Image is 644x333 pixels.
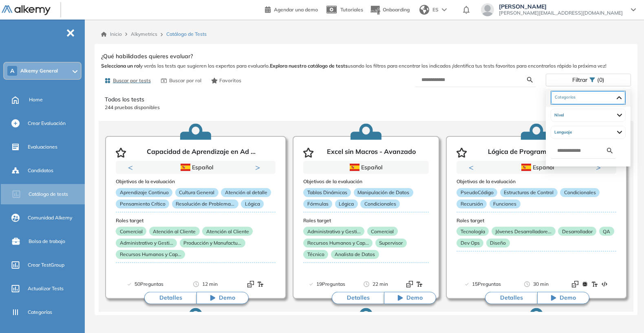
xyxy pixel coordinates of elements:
img: Format test logo [247,281,254,287]
button: 1 [527,174,536,175]
p: Tablas Dinámicas [303,188,351,197]
img: Format test logo [257,281,264,287]
div: Español [485,163,588,172]
span: Crear TestGroup [28,261,64,269]
span: Demo [406,294,423,302]
div: Español [145,163,247,172]
p: Pensamiento Crítico [116,199,169,208]
p: Atención al detalle [221,188,271,197]
p: Administrativo y Gesti... [116,239,177,248]
span: ES [432,6,439,13]
span: y verás los tests que sugieren los expertos para evaluarlo. usando los filtros para encontrar los... [101,62,631,70]
span: Alkemy General [20,68,58,74]
span: 15 Preguntas [472,280,501,288]
span: Actualizar Tests [28,285,64,292]
p: Desarrollador [558,227,596,236]
a: Agendar una demo [265,4,318,14]
button: Detalles [144,292,196,304]
span: Home [29,96,43,103]
span: Candidatos [28,167,53,174]
img: Ícono de flecha [617,111,622,120]
span: Demo [219,294,235,302]
button: Next [596,163,604,171]
button: Demo [384,292,436,304]
h3: Roles target [303,218,429,223]
button: Demo [196,292,249,304]
img: Ícono de flecha [617,128,622,137]
p: Capacidad de Aprendizaje en Ad ... [147,148,256,158]
p: Atención al Cliente [202,227,253,236]
p: Aprendizaje Continuo [116,188,172,197]
p: 244 pruebas disponibles [105,104,627,111]
p: Lógica de Programación - Avanz ... [488,148,595,158]
span: Buscar por tests [113,77,151,84]
b: Explora nuestro catálogo de tests [270,63,348,69]
p: Diseño [486,239,510,248]
button: Onboarding [370,1,410,19]
img: Format test logo [416,281,423,287]
iframe: Chat Widget [498,239,644,333]
p: Analista de Datos [331,250,379,259]
p: Recursos Humanos y Cap... [303,239,373,248]
img: Logo [2,5,51,15]
span: Filtrar [572,74,587,86]
p: Comercial [116,227,146,236]
h3: Objetivos de la evaluación [303,179,429,184]
button: Buscar por tests [101,74,154,88]
button: Previous [469,163,477,171]
p: Atención al Cliente [149,227,200,236]
div: Lenguaje [551,126,626,139]
img: arrow [442,8,447,11]
h3: Objetivos de la evaluación [116,179,276,184]
span: [PERSON_NAME][EMAIL_ADDRESS][DOMAIN_NAME] [499,10,623,16]
h3: Roles target [457,218,616,223]
h3: Objetivos de la evaluación [457,179,616,184]
p: Comercial [367,227,398,236]
p: Todos los tests [105,95,627,104]
p: Cultura General [175,188,218,197]
span: 50 Preguntas [135,280,163,288]
p: Recursión [457,199,487,208]
img: ESP [521,164,531,171]
span: Crear Evaluación [28,120,66,127]
p: PseudoCódigo [457,188,497,197]
p: Técnico [303,250,328,259]
div: Español [328,163,402,172]
span: Catálogo de tests [29,191,68,198]
span: (0) [597,74,604,86]
span: [PERSON_NAME] [499,3,623,10]
span: Categorías [28,309,52,316]
span: Agendar una demo [274,7,318,13]
span: ¿Qué habilidades quieres evaluar? [101,52,193,61]
span: Tutoriales [340,7,363,13]
p: Supervisor [375,239,407,248]
span: Comunidad Alkemy [28,214,72,221]
span: 12 min [202,280,218,288]
a: Inicio [101,31,122,38]
div: Nivel [551,109,626,122]
p: Excel sin Macros - Avanzado [327,148,416,158]
span: Catálogo de Tests [166,31,207,38]
span: Nivel [554,111,566,120]
button: Detalles [332,292,384,304]
button: Buscar por rol [157,74,205,88]
button: Detalles [485,292,537,304]
p: Fórmulas [303,199,332,208]
p: Lógica [335,199,358,208]
p: Administrativo y Gesti... [303,227,364,236]
p: Estructuras de Control [500,188,558,197]
button: Favoritos [208,74,245,88]
p: Tecnología [457,227,489,236]
button: 2 [540,174,546,175]
p: QA [599,227,614,236]
span: Onboarding [383,7,410,13]
p: Resolución de Problema... [172,199,238,208]
span: Favoritos [219,77,241,84]
h3: Roles target [116,218,276,223]
b: Selecciona un rol [101,63,140,69]
button: Previous [128,163,136,171]
img: ESP [350,164,359,171]
p: Lógica [241,199,264,208]
p: Producción y Manufactu... [180,239,245,248]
